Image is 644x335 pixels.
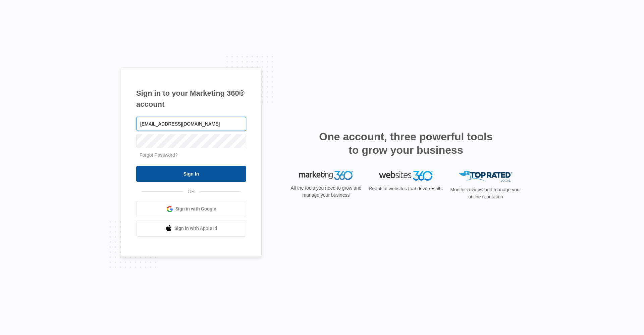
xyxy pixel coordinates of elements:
input: Email [136,117,246,131]
a: Sign in with Apple Id [136,221,246,237]
p: Beautiful websites that drive results [368,185,443,192]
span: OR [183,188,200,195]
img: Marketing 360 [299,171,353,180]
h1: Sign in to your Marketing 360® account [136,88,246,110]
input: Sign In [136,166,246,182]
span: Sign in with Apple Id [174,225,217,232]
img: Websites 360 [379,171,433,181]
h2: One account, three powerful tools to grow your business [317,130,495,157]
a: Sign in with Google [136,201,246,217]
img: Top Rated Local [459,171,513,182]
span: Sign in with Google [175,205,216,212]
p: Monitor reviews and manage your online reputation [448,186,523,200]
a: Forgot Password? [140,152,178,158]
p: All the tools you need to grow and manage your business [288,185,364,199]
